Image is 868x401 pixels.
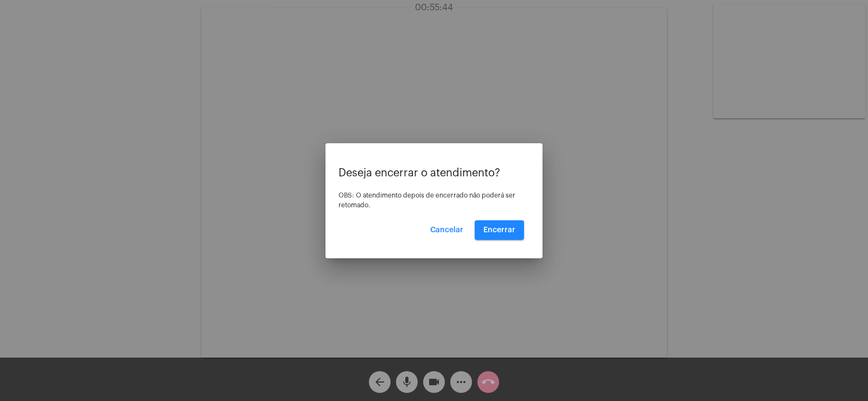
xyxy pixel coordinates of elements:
[339,192,515,208] span: OBS: O atendimento depois de encerrado não poderá ser retomado.
[483,226,515,234] span: Encerrar
[422,220,472,240] button: Cancelar
[430,226,463,234] span: Cancelar
[475,220,524,240] button: Encerrar
[339,167,529,179] p: Deseja encerrar o atendimento?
